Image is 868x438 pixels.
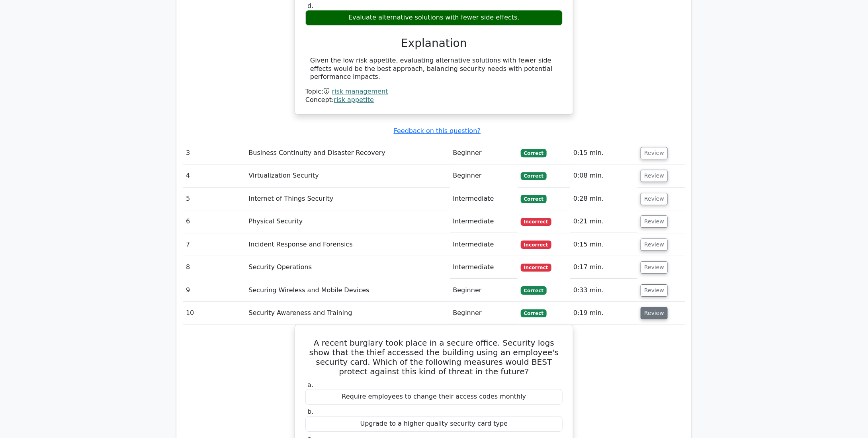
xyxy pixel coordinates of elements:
[641,239,668,251] button: Review
[183,279,245,302] td: 9
[521,195,547,203] span: Correct
[183,256,245,279] td: 8
[521,149,547,157] span: Correct
[641,193,668,205] button: Review
[521,286,547,294] span: Correct
[310,37,558,50] h3: Explanation
[307,408,313,415] span: b.
[570,188,637,210] td: 0:28 min.
[245,233,450,256] td: Incident Response and Forensics
[570,279,637,302] td: 0:33 min.
[450,256,518,279] td: Intermediate
[450,142,518,164] td: Beginner
[521,309,547,317] span: Correct
[183,188,245,210] td: 5
[394,127,481,135] a: Feedback on this question?
[305,416,563,432] div: Upgrade to a higher quality security card type
[307,2,313,10] span: d.
[183,142,245,164] td: 3
[245,164,450,187] td: Virtualization Security
[450,188,518,210] td: Intermediate
[570,164,637,187] td: 0:08 min.
[334,96,374,104] a: risk appetite
[305,389,563,405] div: Require employees to change their access codes monthly
[450,233,518,256] td: Intermediate
[332,88,388,95] a: risk management
[521,241,551,248] span: Incorrect
[521,218,551,226] span: Incorrect
[450,302,518,325] td: Beginner
[570,256,637,279] td: 0:17 min.
[570,210,637,233] td: 0:21 min.
[245,279,450,302] td: Securing Wireless and Mobile Devices
[521,172,547,180] span: Correct
[245,142,450,164] td: Business Continuity and Disaster Recovery
[183,233,245,256] td: 7
[245,302,450,325] td: Security Awareness and Training
[450,210,518,233] td: Intermediate
[641,307,668,319] button: Review
[183,210,245,233] td: 6
[450,164,518,187] td: Beginner
[245,188,450,210] td: Internet of Things Security
[641,215,668,228] button: Review
[641,284,668,297] button: Review
[310,57,558,81] div: Given the low risk appetite, evaluating alternative solutions with fewer side effects would be th...
[641,261,668,274] button: Review
[305,10,563,25] div: Evaluate alternative solutions with fewer side effects.
[450,279,518,302] td: Beginner
[570,302,637,325] td: 0:19 min.
[570,142,637,164] td: 0:15 min.
[245,256,450,279] td: Security Operations
[307,381,313,389] span: a.
[305,338,563,376] h5: A recent burglary took place in a secure office. Security logs show that the thief accessed the b...
[641,170,668,182] button: Review
[305,88,563,96] div: Topic:
[183,302,245,325] td: 10
[183,164,245,187] td: 4
[570,233,637,256] td: 0:15 min.
[521,264,551,272] span: Incorrect
[245,210,450,233] td: Physical Security
[641,147,668,159] button: Review
[305,96,563,104] div: Concept:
